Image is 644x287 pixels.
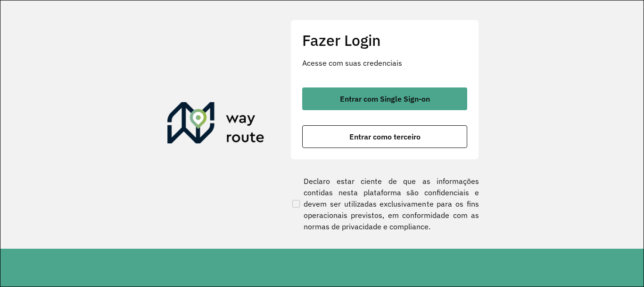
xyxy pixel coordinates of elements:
label: Declaro estar ciente de que as informações contidas nesta plataforma são confidenciais e devem se... [290,175,479,232]
span: Entrar como terceiro [349,133,421,140]
button: button [302,125,467,148]
span: Entrar com Single Sign-on [340,95,430,103]
h2: Fazer Login [302,31,467,49]
button: button [302,87,467,110]
p: Acesse com suas credenciais [302,57,467,69]
img: Roteirizador AmbevTech [167,102,264,148]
